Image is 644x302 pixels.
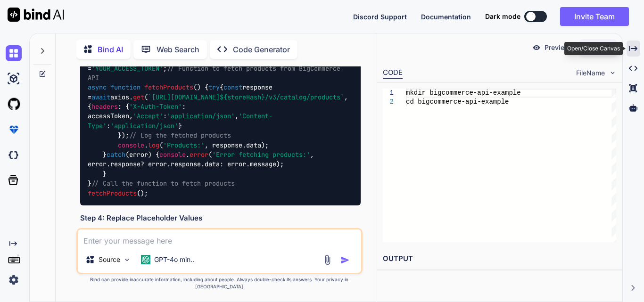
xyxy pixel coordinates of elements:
img: icon [340,255,350,265]
img: chevron down [609,69,617,77]
h3: Step 4: Replace Placeholder Values [80,213,361,224]
span: 'Error fetching products:' [212,150,310,159]
span: data [205,160,220,169]
span: // Call the function to fetch products [91,180,235,188]
span: Discord Support [353,13,407,21]
span: // Function to fetch products from BigCommerce API [88,64,344,82]
span: error [190,150,208,159]
span: ${storeHash} [220,93,265,101]
span: `[URL][DOMAIN_NAME] /v3/catalog/products` [148,93,344,101]
span: async [88,83,107,92]
span: message [250,160,276,169]
img: ai-studio [6,71,22,87]
span: Dark mode [485,12,520,21]
p: GPT-4o min.. [154,255,194,264]
span: response [171,160,201,169]
img: chat [6,45,22,61]
img: attachment [322,254,333,265]
code: axios = ( ); storeHash = ; accessToken = ; ( ) { { response = axios. ( , { : { : accessToken, : ,... [88,34,352,198]
span: 'YOUR_ACCESS_TOKEN' [91,64,163,73]
span: try [208,83,220,92]
span: headers [91,102,118,111]
span: response [110,160,140,169]
span: 'application/json' [167,112,235,121]
span: log [148,141,159,149]
p: Web Search [157,44,199,55]
div: CODE [383,67,403,79]
span: cd bigcommerce-api-example [406,98,509,106]
li: Replace with your actual store hash. [88,228,361,238]
span: Documentation [421,13,471,21]
span: get [133,93,144,101]
button: Discord Support [353,12,407,22]
h2: OUTPUT [377,248,622,270]
img: preview [532,43,541,52]
span: FileName [576,68,605,78]
span: catch [107,150,125,159]
div: 1 [383,89,394,98]
span: fetchProducts [144,83,193,92]
img: darkCloudIdeIcon [6,147,22,163]
span: await [91,93,110,101]
span: const [223,83,242,92]
img: Bind AI [8,8,64,22]
img: settings [6,272,22,288]
span: function [110,83,140,92]
div: Open/Close Canvas [564,42,623,55]
span: 'application/json' [110,122,178,130]
span: 'X-Auth-Token' [129,102,182,111]
p: Bind AI [98,44,123,55]
button: Documentation [421,12,471,22]
div: 2 [383,98,394,106]
span: fetchProducts [88,189,137,197]
span: // Log the fetched products [129,131,231,140]
span: data [246,141,261,149]
span: console [118,141,144,149]
span: 'Accept' [133,112,163,121]
img: premium [6,122,22,138]
button: Invite Team [560,7,629,26]
img: githubLight [6,96,22,112]
p: Code Generator [233,44,290,55]
p: Preview [545,43,570,52]
p: Bind can provide inaccurate information, including about people. Always double-check its answers.... [76,276,363,290]
span: 'Products:' [163,141,205,149]
p: Source [99,255,120,264]
span: console [159,150,186,159]
img: Pick Models [123,256,131,264]
img: GPT-4o mini [141,255,150,264]
span: mkdir bigcommerce-api-example [406,89,521,97]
